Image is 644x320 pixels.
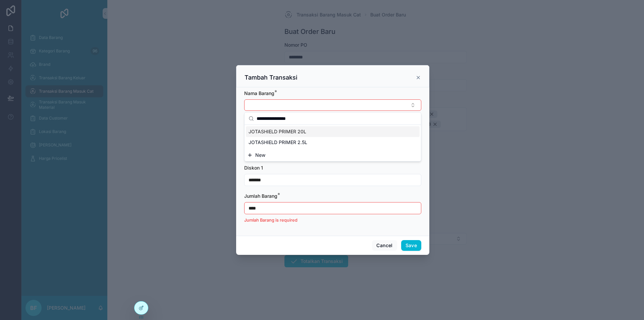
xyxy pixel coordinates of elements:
span: JOTASHIELD PRIMER 2.5L [249,139,307,146]
span: Nama Barang [244,90,274,96]
button: New [247,152,418,158]
h3: Tambah Transaksi [245,74,298,82]
span: JOTASHIELD PRIMER 20L [249,128,306,135]
span: New [255,152,265,158]
span: Diskon 1 [244,165,263,171]
span: Jumlah Barang [244,193,277,199]
p: Jumlah Barang is required [244,217,421,224]
div: Suggestions [245,125,421,149]
button: Select Button [244,99,421,111]
button: Save [401,240,421,251]
button: Cancel [372,240,397,251]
